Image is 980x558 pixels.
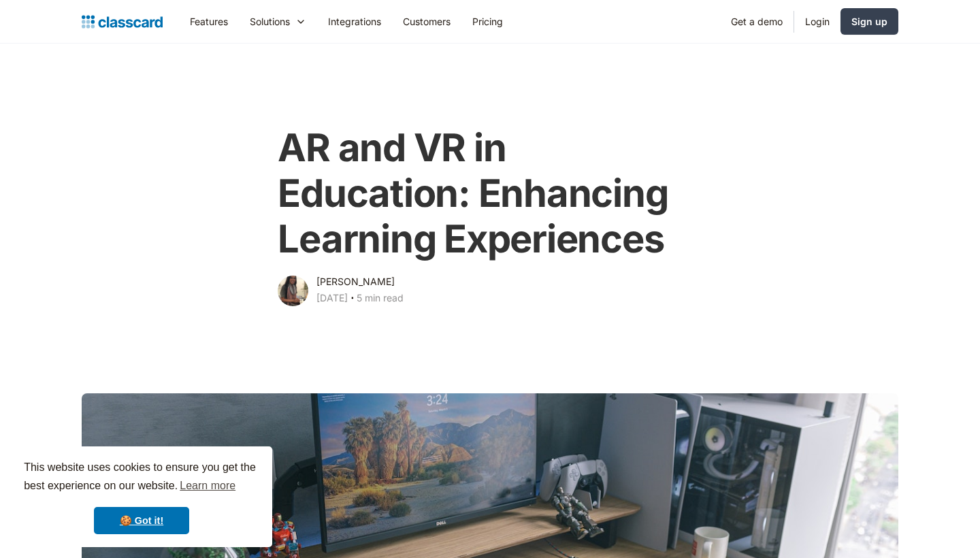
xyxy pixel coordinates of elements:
[11,446,272,547] div: cookieconsent
[840,8,898,35] a: Sign up
[461,6,514,37] a: Pricing
[357,290,404,306] div: 5 min read
[851,14,887,29] div: Sign up
[794,6,840,37] a: Login
[94,507,189,534] a: dismiss cookie message
[178,476,238,496] a: learn more about cookies
[82,12,163,31] a: home
[24,459,259,496] span: This website uses cookies to ensure you get the best experience on our website.
[179,6,239,37] a: Features
[392,6,461,37] a: Customers
[250,14,290,29] div: Solutions
[239,6,317,37] div: Solutions
[348,290,357,309] div: ‧
[317,6,392,37] a: Integrations
[278,125,702,263] h1: AR and VR in Education: Enhancing Learning Experiences
[720,6,794,37] a: Get a demo
[316,274,395,290] div: [PERSON_NAME]
[316,290,348,306] div: [DATE]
